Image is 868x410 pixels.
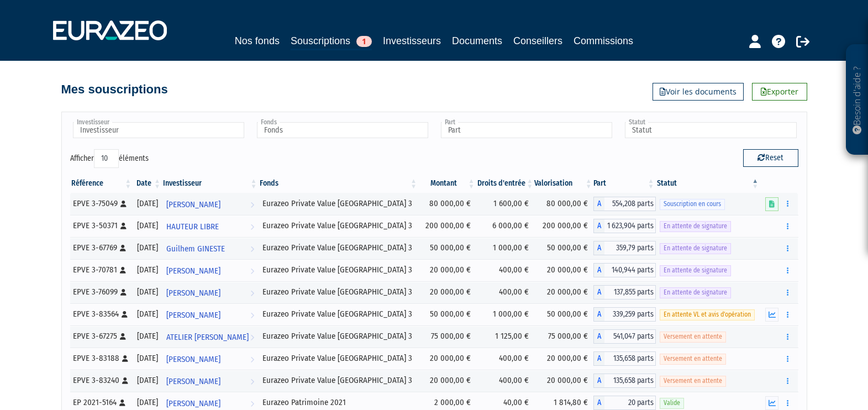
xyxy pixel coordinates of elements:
[660,221,731,232] span: En attente de signature
[574,33,633,49] a: Commissions
[73,286,129,298] div: EPVE 3-76099
[534,174,593,193] th: Valorisation: activer pour trier la colonne par ordre croissant
[593,374,604,388] span: A
[120,223,127,229] i: [Français] Personne physique
[604,307,656,322] span: 339,259 parts
[476,303,535,325] td: 1 000,00 €
[136,220,158,232] div: [DATE]
[534,193,593,215] td: 80 000,00 €
[593,263,604,277] span: A
[259,174,418,193] th: Fonds: activer pour trier la colonne par ordre croissant
[604,241,656,255] span: 359,79 parts
[162,281,259,303] a: [PERSON_NAME]
[166,195,220,215] span: [PERSON_NAME]
[418,348,476,370] td: 20 000,00 €
[593,351,656,366] div: A - Eurazeo Private Value Europe 3
[604,396,656,410] span: 20 parts
[119,400,125,406] i: [Français] Personne physique
[452,33,502,49] a: Documents
[120,201,127,207] i: [Français] Personne physique
[743,149,798,167] button: Reset
[250,261,254,281] i: Voir l'investisseur
[122,355,128,362] i: [Français] Personne physique
[604,374,656,388] span: 135,658 parts
[418,174,476,193] th: Montant: activer pour trier la colonne par ordre croissant
[593,329,604,344] span: A
[534,303,593,325] td: 50 000,00 €
[604,219,656,233] span: 1 623,904 parts
[120,289,127,296] i: [Français] Personne physique
[166,305,220,325] span: [PERSON_NAME]
[166,349,220,370] span: [PERSON_NAME]
[604,329,656,344] span: 541,047 parts
[262,375,414,386] div: Eurazeo Private Value [GEOGRAPHIC_DATA] 3
[136,397,158,408] div: [DATE]
[73,220,129,232] div: EPVE 3-50371
[136,264,158,276] div: [DATE]
[476,237,535,259] td: 1 000,00 €
[162,193,259,215] a: [PERSON_NAME]
[593,285,604,299] span: A
[53,20,167,40] img: 1732889491-logotype_eurazeo_blanc_rvb.png
[162,237,259,259] a: Guilhem GINESTE
[534,370,593,392] td: 20 000,00 €
[660,354,726,364] span: Versement en attente
[262,308,414,320] div: Eurazeo Private Value [GEOGRAPHIC_DATA] 3
[61,83,168,96] h4: Mes souscriptions
[136,353,158,364] div: [DATE]
[534,281,593,303] td: 20 000,00 €
[120,267,126,274] i: [Français] Personne physique
[262,198,414,209] div: Eurazeo Private Value [GEOGRAPHIC_DATA] 3
[418,193,476,215] td: 80 000,00 €
[593,241,604,255] span: A
[593,241,656,255] div: A - Eurazeo Private Value Europe 3
[593,307,656,322] div: A - Eurazeo Private Value Europe 3
[593,197,604,211] span: A
[752,83,807,101] a: Exporter
[136,242,158,254] div: [DATE]
[73,397,129,408] div: EP 2021-5164
[418,259,476,281] td: 20 000,00 €
[593,219,656,233] div: A - Eurazeo Private Value Europe 3
[593,374,656,388] div: A - Eurazeo Private Value Europe 3
[534,325,593,348] td: 75 000,00 €
[656,174,760,193] th: Statut : activer pour trier la colonne par ordre d&eacute;croissant
[250,371,254,392] i: Voir l'investisseur
[73,375,129,386] div: EPVE 3-83240
[534,259,593,281] td: 20 000,00 €
[262,397,414,408] div: Eurazeo Patrimoine 2021
[660,287,731,298] span: En attente de signature
[604,285,656,299] span: 137,855 parts
[534,237,593,259] td: 50 000,00 €
[604,197,656,211] span: 554,208 parts
[653,83,744,101] a: Voir les documents
[73,242,129,254] div: EPVE 3-67769
[476,325,535,348] td: 1 125,00 €
[660,265,731,276] span: En attente de signature
[136,308,158,320] div: [DATE]
[593,219,604,233] span: A
[418,281,476,303] td: 20 000,00 €
[604,263,656,277] span: 140,944 parts
[136,375,158,386] div: [DATE]
[70,149,149,168] label: Afficher éléments
[166,371,220,392] span: [PERSON_NAME]
[162,325,259,348] a: ATELIER [PERSON_NAME]
[476,174,535,193] th: Droits d'entrée: activer pour trier la colonne par ordre croissant
[73,330,129,342] div: EPVE 3-67275
[250,283,254,303] i: Voir l'investisseur
[166,261,220,281] span: [PERSON_NAME]
[94,149,119,168] select: Afficheréléments
[593,307,604,322] span: A
[162,303,259,325] a: [PERSON_NAME]
[166,239,225,259] span: Guilhem GINESTE
[162,370,259,392] a: [PERSON_NAME]
[593,174,656,193] th: Part: activer pour trier la colonne par ordre croissant
[162,348,259,370] a: [PERSON_NAME]
[250,217,254,237] i: Voir l'investisseur
[262,353,414,364] div: Eurazeo Private Value [GEOGRAPHIC_DATA] 3
[120,245,126,251] i: [Français] Personne physique
[162,259,259,281] a: [PERSON_NAME]
[593,351,604,366] span: A
[166,283,220,303] span: [PERSON_NAME]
